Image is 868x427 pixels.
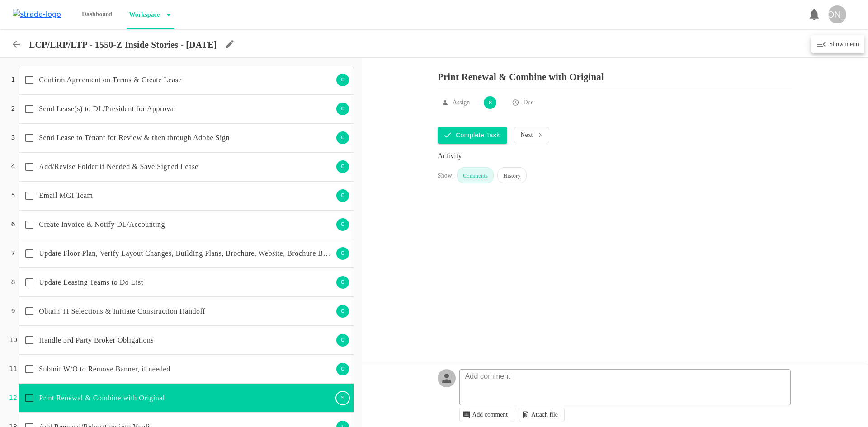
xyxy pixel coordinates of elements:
[438,65,792,82] p: Print Renewal & Combine with Original
[11,249,15,258] p: 7
[39,364,333,375] p: Submit W/O to Remove Banner, if needed
[438,127,507,144] button: Complete Task
[438,171,454,183] div: Show:
[335,246,350,261] div: C
[11,104,15,114] p: 2
[335,217,350,232] div: C
[9,364,17,374] p: 11
[39,219,333,230] p: Create Invoice & Notify DL/Accounting
[335,333,350,347] div: C
[39,132,333,143] p: Send Lease to Tenant for Review & then through Adobe Sign
[483,95,497,110] div: S
[523,98,533,107] p: Due
[457,167,494,183] div: Comments
[497,167,527,183] div: History
[39,190,333,201] p: Email MGI Team
[13,9,61,20] img: strada-logo
[521,131,533,139] p: Next
[335,73,350,87] div: C
[39,103,333,114] p: Send Lease(s) to DL/President for Approval
[828,5,846,23] div: [PERSON_NAME]
[9,393,17,403] p: 12
[335,160,350,174] div: C
[827,39,859,50] h6: Show menu
[39,161,333,172] p: Add/Revise Folder if Needed & Save Signed Lease
[11,220,15,230] p: 6
[11,191,15,201] p: 5
[335,102,350,116] div: C
[127,6,160,24] p: Workspace
[335,188,350,203] div: C
[531,411,558,418] p: Attach file
[11,162,15,172] p: 4
[11,75,15,85] p: 1
[9,335,17,345] p: 10
[11,306,15,316] p: 9
[39,248,333,259] p: Update Floor Plan, Verify Layout Changes, Building Plans, Brochure, Website, Brochure Backend, Of...
[39,306,333,317] p: Obtain TI Selections & Initiate Construction Handoff
[825,2,850,27] button: [PERSON_NAME]
[438,150,792,161] div: Activity
[79,5,115,23] p: Dashboard
[335,304,350,319] div: C
[472,411,508,418] p: Add comment
[39,75,333,85] p: Confirm Agreement on Terms & Create Lease
[39,393,333,404] p: Print Renewal & Combine with Original
[39,277,333,288] p: Update Leasing Teams to Do List
[461,371,515,382] p: Add comment
[453,98,470,107] p: Assign
[39,335,333,346] p: Handle 3rd Party Broker Obligations
[335,275,350,290] div: C
[11,277,15,287] p: 8
[335,362,350,376] div: C
[335,131,350,145] div: C
[29,39,217,50] p: LCP/LRP/LTP - 1550-Z Inside Stories - [DATE]
[335,391,350,405] div: S
[11,133,15,143] p: 3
